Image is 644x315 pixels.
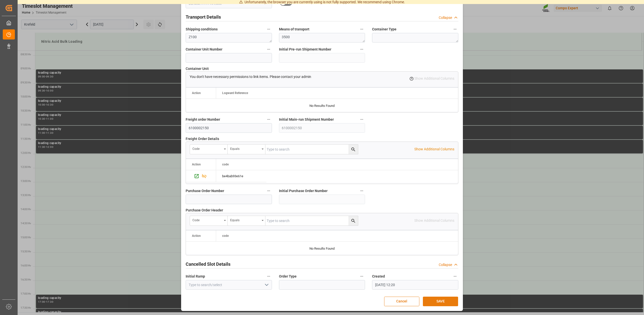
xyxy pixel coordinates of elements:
h2: Transport Details [186,14,221,20]
span: Initial Pre-run Shipment Number [279,47,331,52]
span: Purchase Order Header [186,208,223,213]
p: You don't have necessary permissions to link items. Please contact your admin [190,74,311,79]
div: code [192,145,222,151]
button: Cancel [384,297,419,306]
span: code [222,163,229,166]
span: code [222,234,229,238]
input: Type to search [265,145,358,154]
input: Type to search/select [186,280,272,290]
p: Show Additional Columns [414,147,454,152]
button: Initial Pre-run Shipment Number [358,46,365,53]
button: Initial Ramp [265,273,272,280]
button: open menu [190,145,228,154]
button: open menu [228,216,265,226]
span: Initial Ramp [186,274,205,279]
input: DD.MM.YYYY HH:MM [372,280,458,290]
span: Container Type [372,27,396,32]
button: Initial Purchase Order Number [358,188,365,194]
button: Created [452,273,458,280]
button: Order Type [358,273,365,280]
button: open menu [190,216,228,226]
div: Press SPACE to select this row. [216,170,266,182]
button: search button [348,145,358,154]
button: Container Type [452,26,458,32]
button: search button [348,216,358,226]
span: Logward Reference [222,91,248,95]
span: Order Type [279,274,297,279]
button: Means of transport [358,26,365,32]
div: Equals [230,217,260,222]
button: Freight order Number [265,116,272,123]
button: SAVE [423,297,458,306]
div: Press SPACE to select this row. [186,170,216,182]
button: Initial Main-run Shipment Number [358,116,365,123]
span: Initial Main-run Shipment Number [279,117,334,122]
span: Initial Purchase Order Number [279,188,328,194]
span: Created [372,274,385,279]
textarea: 3500 [279,33,365,42]
button: Purchase Order Number [265,188,272,194]
button: Container Unit Number [265,46,272,53]
span: Purchase Order Number [186,188,224,194]
span: Freight order Number [186,117,220,122]
div: Collapse [439,262,452,267]
div: code [192,217,222,222]
input: Type to search [265,216,358,226]
div: be4bab93e61e [216,170,266,182]
h2: Cancelled Slot Details [186,261,230,267]
span: Freight Order Details [186,136,219,142]
textarea: Z100 [186,33,272,42]
span: Shipping conditions [186,27,218,32]
div: Equals [230,145,260,151]
span: Means of transport [279,27,309,32]
button: Shipping conditions [265,26,272,32]
button: open menu [228,145,265,154]
div: Action [192,163,201,166]
div: Action [192,91,201,95]
div: Action [192,234,201,238]
span: Container Unit Number [186,47,222,52]
div: Collapse [439,15,452,20]
span: Container Unit [186,66,209,71]
button: open menu [262,281,270,289]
